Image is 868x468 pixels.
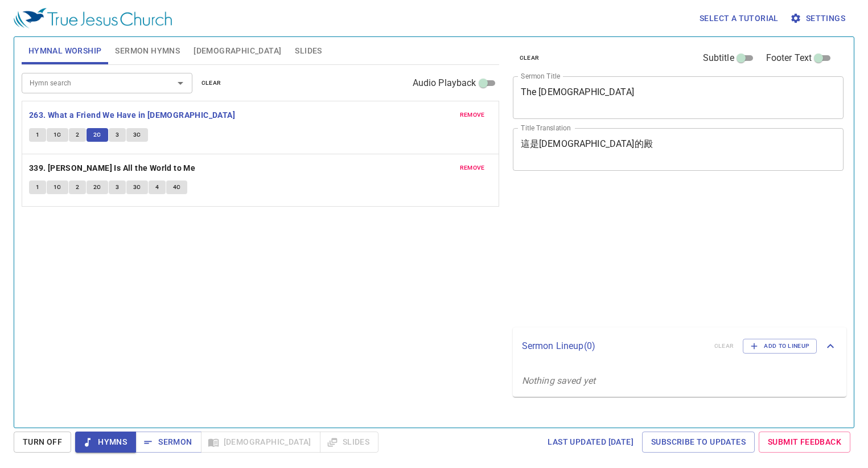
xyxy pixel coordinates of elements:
span: Turn Off [23,435,62,449]
button: 263. What a Friend We Have in [DEMOGRAPHIC_DATA] [29,108,237,122]
button: 3 [109,128,126,142]
button: 2 [69,128,86,142]
button: Select a tutorial [695,8,783,29]
button: 3C [126,180,148,194]
span: Last updated [DATE] [548,435,633,449]
button: 2 [69,180,86,194]
span: Add to Lineup [750,341,809,351]
span: 3C [133,130,141,140]
button: Sermon [135,432,201,453]
a: Subscribe to Updates [642,432,755,453]
button: 2C [87,180,108,194]
a: Submit Feedback [759,432,850,453]
button: clear [195,76,228,90]
button: remove [453,161,492,175]
b: 339. [PERSON_NAME] Is All the World to Me [29,161,195,175]
button: Open [172,75,188,91]
span: Hymnal Worship [28,44,102,58]
iframe: from-child [508,183,779,323]
button: Hymns [75,432,136,453]
span: Subscribe to Updates [651,435,746,449]
span: Hymns [84,435,127,449]
span: 1C [54,130,61,140]
textarea: 這是[DEMOGRAPHIC_DATA]的殿 [521,138,836,160]
span: Settings [792,11,845,26]
i: Nothing saved yet [522,375,596,386]
button: remove [453,108,492,122]
span: Sermon [145,435,192,449]
textarea: The [DEMOGRAPHIC_DATA] [521,87,836,108]
span: Select a tutorial [700,11,779,26]
img: True Jesus Church [14,8,172,28]
span: 2C [93,182,101,192]
span: Slides [295,44,322,58]
span: Subtitle [703,51,734,65]
button: 4 [149,180,166,194]
button: 339. [PERSON_NAME] Is All the World to Me [29,161,198,175]
span: 4 [155,182,159,192]
button: Settings [788,8,850,29]
button: 3C [126,128,148,142]
span: remove [460,163,485,173]
button: clear [513,51,546,65]
span: 1 [36,130,39,140]
button: 4C [166,180,188,194]
span: [DEMOGRAPHIC_DATA] [194,44,281,58]
span: 2C [93,130,101,140]
button: 3 [109,180,126,194]
span: Sermon Hymns [115,44,180,58]
span: Audio Playback [413,76,476,90]
span: remove [460,110,485,120]
span: 2 [76,182,79,192]
span: clear [520,53,540,63]
button: Turn Off [14,432,71,453]
span: 1 [36,182,39,192]
span: clear [201,78,221,88]
button: 1 [29,180,46,194]
span: Footer Text [766,51,812,65]
span: 4C [173,182,181,192]
p: Sermon Lineup ( 0 ) [522,339,705,353]
b: 263. What a Friend We Have in [DEMOGRAPHIC_DATA] [29,108,235,122]
button: 1C [47,180,68,194]
a: Last updated [DATE] [543,432,638,453]
button: 1C [47,128,68,142]
button: 1 [29,128,46,142]
button: Add to Lineup [743,339,817,354]
span: 2 [76,130,79,140]
span: Submit Feedback [768,435,841,449]
span: 3 [116,130,119,140]
div: Sermon Lineup(0)clearAdd to Lineup [513,327,847,365]
span: 3 [116,182,119,192]
button: 2C [87,128,108,142]
span: 1C [54,182,61,192]
span: 3C [133,182,141,192]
